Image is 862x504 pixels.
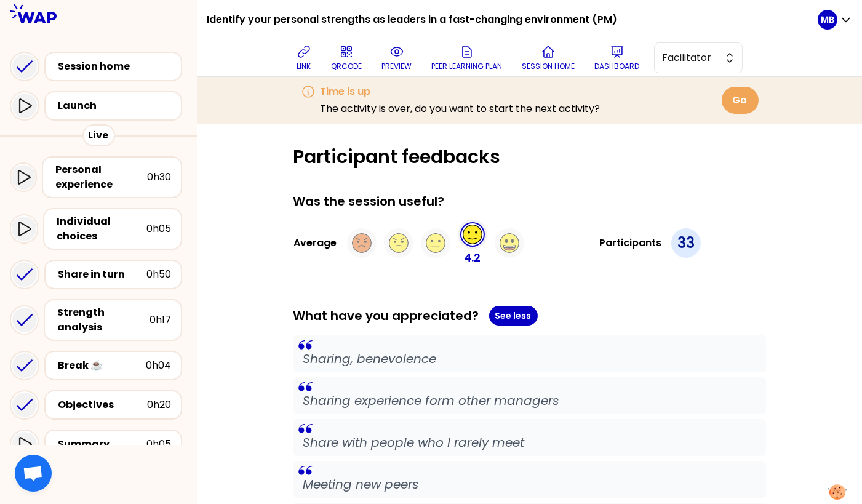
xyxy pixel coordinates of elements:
[297,62,311,71] p: link
[821,14,834,26] p: MB
[522,62,575,71] p: Session home
[147,398,171,412] div: 0h20
[146,358,171,373] div: 0h04
[303,350,756,367] p: Sharing, benevolence
[489,306,538,326] button: See less
[381,62,412,71] p: preview
[303,392,756,409] p: Sharing experience form other managers
[818,10,852,30] button: MB
[722,87,759,114] button: Go
[150,313,171,327] div: 0h17
[326,39,367,76] button: QRCODE
[293,146,766,168] h1: Participant feedbacks
[58,437,146,452] div: Summary
[303,476,756,493] p: Meeting new peers
[321,102,601,116] p: The activity is over, do you want to start the next activity?
[654,42,743,73] button: Facilitator
[517,39,580,76] button: Session home
[82,124,115,146] div: Live
[146,222,171,236] div: 0h05
[58,267,146,282] div: Share in turn
[377,39,417,76] button: preview
[58,358,146,373] div: Break ☕️
[15,455,52,492] div: Ouvrir le chat
[146,437,171,452] div: 0h05
[147,170,171,185] div: 0h30
[58,59,176,74] div: Session home
[431,62,502,71] p: Peer learning plan
[594,62,639,71] p: Dashboard
[293,306,766,326] div: What have you appreciated?
[58,398,147,412] div: Objectives
[321,84,601,99] h3: Time is up
[294,236,337,250] h3: Average
[303,434,756,451] p: Share with people who I rarely meet
[292,39,316,76] button: link
[57,305,150,335] div: Strength analysis
[426,39,507,76] button: Peer learning plan
[589,39,644,76] button: Dashboard
[55,162,147,192] div: Personal experience
[57,214,146,244] div: Individual choices
[662,50,717,65] span: Facilitator
[293,193,766,210] div: Was the session useful?
[146,267,171,282] div: 0h50
[677,233,695,253] p: 33
[331,62,362,71] p: QRCODE
[58,98,176,113] div: Launch
[464,249,481,266] p: 4.2
[599,236,661,250] h3: Participants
